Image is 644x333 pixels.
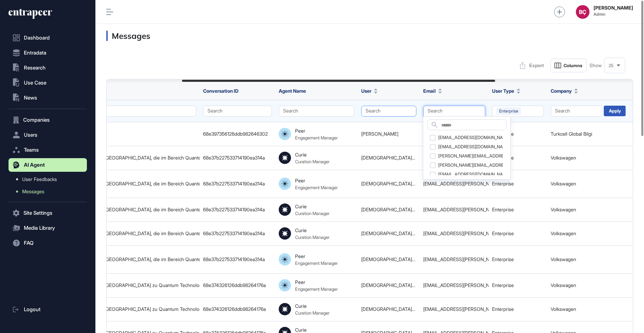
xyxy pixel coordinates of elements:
button: AI Agent [9,158,87,172]
span: Site Settings [24,210,52,216]
span: User Feedbacks [22,177,57,182]
div: Enterprise [492,131,544,137]
strong: [PERSON_NAME] [594,5,633,11]
div: Enterprise [492,181,544,186]
div: Liste von Startups in [GEOGRAPHIC_DATA], die im Bereich Quanten-Technologie tätig sind [59,231,196,236]
div: Peer [295,178,305,183]
div: [EMAIL_ADDRESS][PERSON_NAME][DOMAIN_NAME] [423,283,485,288]
button: User Type [492,87,520,94]
a: Volkswagen [551,256,576,262]
button: Search [423,106,485,117]
span: Entradata [24,50,46,56]
a: [DEMOGRAPHIC_DATA][PERSON_NAME] [361,256,449,262]
div: Enterprise [492,155,544,161]
span: News [24,95,37,101]
button: User [361,87,378,94]
div: Curie [295,227,307,233]
span: Users [24,132,37,138]
a: Messages [12,185,87,198]
div: Liste von Startups in [GEOGRAPHIC_DATA] zu Quantum Technology, Sekundärzellen, fortschrittlicher ... [59,306,196,312]
div: Enterprise [492,306,544,312]
span: User Type [492,87,514,94]
button: Users [9,128,87,142]
a: [DEMOGRAPHIC_DATA][PERSON_NAME] [361,230,449,236]
button: Media Library [9,221,87,235]
a: Volkswagen [551,282,576,288]
a: [DEMOGRAPHIC_DATA][PERSON_NAME] [361,306,449,312]
div: 68e374326126ddb98264176a [203,306,272,312]
span: Email [423,87,436,94]
button: Site Settings [9,206,87,220]
div: Liste von Startups in [GEOGRAPHIC_DATA], die im Bereich Quanten-Technologie tätig sind [59,181,196,186]
span: Dashboard [24,35,50,41]
button: Columns [550,59,587,72]
div: Peer [295,279,305,285]
span: Use Case [24,80,46,86]
button: Email [423,87,442,94]
div: Enterprise [492,257,544,262]
button: FAQ [9,236,87,250]
div: Curie [295,327,307,333]
button: Search [551,106,626,117]
div: Engagement Manager [295,135,338,140]
a: Logout [9,303,87,316]
a: Volkswagen [551,155,576,161]
span: Company [551,87,572,94]
div: Peer [295,128,305,134]
div: Enterprise [492,283,544,288]
div: Enterprise [492,207,544,212]
span: Agent Name [279,88,306,94]
div: Engagement Manager [295,185,338,190]
div: 68e374326126ddb98264176a [203,283,272,288]
button: BÇ [576,5,589,19]
h3: Messages [106,31,633,41]
div: [EMAIL_ADDRESS][PERSON_NAME][DOMAIN_NAME] [423,181,485,186]
a: [PERSON_NAME] [361,131,398,137]
div: [EMAIL_ADDRESS][PERSON_NAME][DOMAIN_NAME] [423,207,485,212]
div: 68e37b227533714190ea314a [203,155,272,161]
span: Admin [594,12,633,17]
div: Engagement Manager [295,260,338,266]
span: Research [24,65,46,71]
button: Company [551,87,578,94]
a: [DEMOGRAPHIC_DATA][PERSON_NAME] [361,282,449,288]
div: Curation Manager [295,310,329,316]
span: AI Agent [24,162,45,168]
span: Companies [23,117,50,123]
span: Messages [22,189,44,194]
span: User [361,87,371,94]
a: [DEMOGRAPHIC_DATA][PERSON_NAME] [361,181,449,186]
div: Curie [295,152,307,157]
div: Curation Manager [295,234,329,240]
button: Export [516,59,548,72]
span: Logout [24,307,41,312]
div: Liste von Startups in [GEOGRAPHIC_DATA] zu Quantum Technology, Sekundärzellen, fortschrittlicher ... [59,283,196,288]
button: Use Case [9,76,87,90]
button: Search [279,106,354,117]
a: Turkcell Global Bilgi [551,131,592,137]
span: Columns [564,63,582,68]
a: [DEMOGRAPHIC_DATA][PERSON_NAME] [361,155,449,161]
a: Volkswagen [551,207,576,212]
div: Curie [295,203,307,209]
button: Search [203,106,272,117]
a: Volkswagen [551,230,576,236]
a: [DEMOGRAPHIC_DATA][PERSON_NAME] [361,207,449,212]
div: Engagement Manager [295,286,338,292]
div: 68e37b227533714190ea314a [203,257,272,262]
div: New Thread [59,131,196,137]
button: Teams [9,143,87,157]
div: Peer [295,253,305,259]
span: FAQ [24,240,33,246]
span: Conversation ID [203,88,239,94]
button: Enterprise [492,106,544,117]
button: Search [361,106,416,117]
div: [EMAIL_ADDRESS][PERSON_NAME][DOMAIN_NAME] [423,257,485,262]
div: 68e37b227533714190ea314a [203,207,272,212]
a: Dashboard [9,31,87,45]
div: Curation Manager [295,159,329,164]
span: Media Library [24,225,55,231]
span: 25 [609,63,614,68]
a: Volkswagen [551,306,576,312]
